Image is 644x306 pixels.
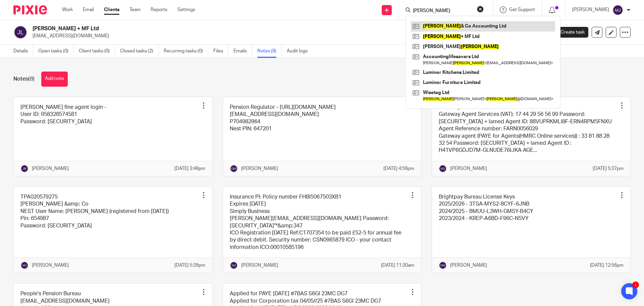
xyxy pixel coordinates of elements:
span: (8) [28,76,35,82]
img: svg%3E [13,25,28,39]
p: [DATE] 5:39pm [174,262,205,269]
p: [DATE] 12:56pm [590,262,624,269]
a: Files [213,45,228,58]
h2: [PERSON_NAME] + MF Ltd [33,25,438,32]
p: [EMAIL_ADDRESS][DOMAIN_NAME] [33,33,539,39]
a: Emails [233,45,252,58]
img: svg%3E [230,165,238,173]
img: svg%3E [439,261,447,269]
p: [PERSON_NAME] [572,6,609,13]
img: svg%3E [20,261,29,269]
a: Team [129,6,141,13]
button: Clear [477,6,484,12]
a: Create task [549,27,588,38]
p: [DATE] 3:48pm [174,165,205,172]
a: Clients [104,6,119,13]
p: [DATE] 11:30am [381,262,414,269]
p: [PERSON_NAME] [450,165,487,172]
a: Recurring tasks (0) [164,45,208,58]
img: Pixie [13,5,47,14]
img: svg%3E [20,165,29,173]
a: Client tasks (0) [79,45,115,58]
p: [PERSON_NAME] [32,165,69,172]
a: Closed tasks (2) [120,45,159,58]
p: [DATE] 4:59pm [383,165,414,172]
a: Work [62,6,73,13]
img: svg%3E [439,165,447,173]
a: Email [83,6,94,13]
p: [PERSON_NAME] [241,262,278,269]
p: [PERSON_NAME] [32,262,69,269]
span: Get Support [509,7,535,12]
a: Details [13,45,33,58]
input: Search [412,8,473,14]
a: Notes (8) [257,45,282,58]
div: 1 [632,281,639,288]
a: Reports [151,6,167,13]
a: Settings [177,6,195,13]
button: Add note [41,72,68,87]
p: [PERSON_NAME] [450,262,487,269]
a: Open tasks (0) [38,45,74,58]
p: [PERSON_NAME] [241,165,278,172]
h1: Notes [13,76,35,83]
img: svg%3E [612,5,623,15]
a: Audit logs [287,45,313,58]
p: [DATE] 5:37pm [593,165,624,172]
img: svg%3E [230,261,238,269]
